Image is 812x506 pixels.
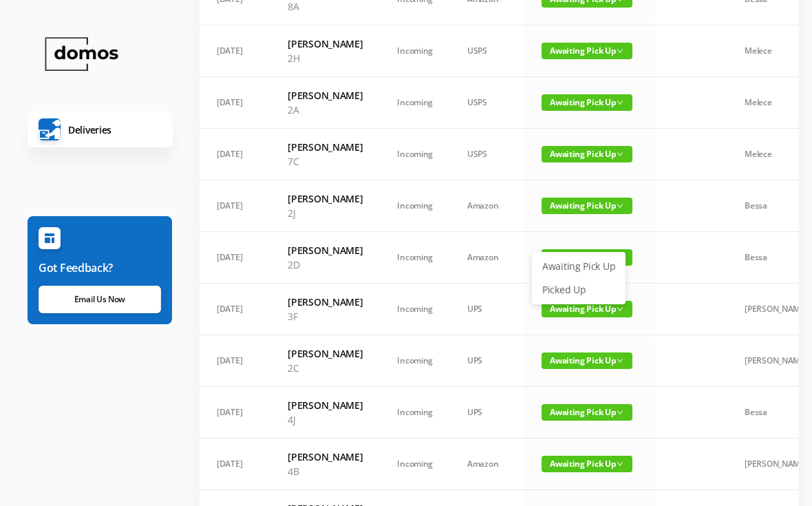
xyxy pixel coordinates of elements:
[542,198,632,214] span: Awaiting Pick Up
[39,260,161,276] h6: Got Feedback?
[200,180,270,232] td: [DATE]
[380,129,450,180] td: Incoming
[380,77,450,129] td: Incoming
[200,232,270,284] td: [DATE]
[288,36,363,51] h6: [PERSON_NAME]
[380,284,450,335] td: Incoming
[288,51,363,65] p: 2H
[534,255,623,277] a: Awaiting Pick Up
[534,279,623,301] a: Picked Up
[288,450,363,464] h6: [PERSON_NAME]
[288,154,363,169] p: 7C
[288,257,363,272] p: 2D
[380,439,450,490] td: Incoming
[28,112,173,147] a: Deliveries
[542,146,632,162] span: Awaiting Pick Up
[450,284,524,335] td: UPS
[617,306,623,313] i: icon: down
[542,94,632,111] span: Awaiting Pick Up
[450,232,524,284] td: Amazon
[288,88,363,103] h6: [PERSON_NAME]
[288,243,363,257] h6: [PERSON_NAME]
[450,129,524,180] td: USPS
[617,48,623,54] i: icon: down
[450,387,524,439] td: UPS
[288,412,363,427] p: 4J
[617,151,623,158] i: icon: down
[200,439,270,490] td: [DATE]
[617,461,623,467] i: icon: down
[288,206,363,220] p: 2J
[288,398,363,412] h6: [PERSON_NAME]
[380,387,450,439] td: Incoming
[450,439,524,490] td: Amazon
[200,387,270,439] td: [DATE]
[542,456,632,472] span: Awaiting Pick Up
[288,191,363,206] h6: [PERSON_NAME]
[617,357,623,364] i: icon: down
[380,25,450,77] td: Incoming
[542,352,632,369] span: Awaiting Pick Up
[617,409,623,416] i: icon: down
[380,232,450,284] td: Incoming
[288,140,363,154] h6: [PERSON_NAME]
[200,129,270,180] td: [DATE]
[617,99,623,106] i: icon: down
[200,77,270,129] td: [DATE]
[288,103,363,117] p: 2A
[542,301,632,317] span: Awaiting Pick Up
[450,77,524,129] td: USPS
[380,335,450,387] td: Incoming
[288,295,363,309] h6: [PERSON_NAME]
[450,335,524,387] td: UPS
[200,25,270,77] td: [DATE]
[542,404,632,421] span: Awaiting Pick Up
[288,309,363,324] p: 3F
[288,346,363,361] h6: [PERSON_NAME]
[617,202,623,209] i: icon: down
[288,464,363,478] p: 4B
[450,180,524,232] td: Amazon
[288,361,363,375] p: 2C
[200,284,270,335] td: [DATE]
[39,286,161,313] a: Email Us Now
[450,25,524,77] td: USPS
[200,335,270,387] td: [DATE]
[380,180,450,232] td: Incoming
[542,43,632,59] span: Awaiting Pick Up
